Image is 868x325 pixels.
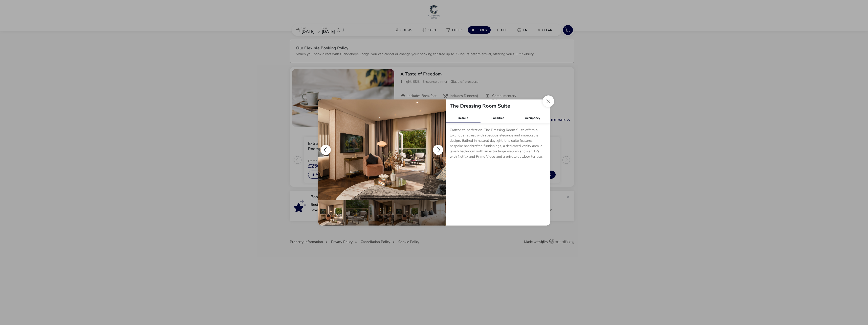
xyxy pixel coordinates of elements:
[318,99,550,226] div: details
[480,113,515,123] div: Facilities
[446,104,514,109] h2: The Dressing Room Suite
[542,95,554,107] button: Close dialog
[318,99,446,200] img: 924038294406c2d5d628f0a27d7738130d7fc690d95b0939ba3b875654863eef
[446,113,481,123] div: Details
[450,127,546,161] p: Crafted to perfection. The Dressing Room Suite offers a luxurious retreat with spacious elegance ...
[515,113,550,123] div: Occupancy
